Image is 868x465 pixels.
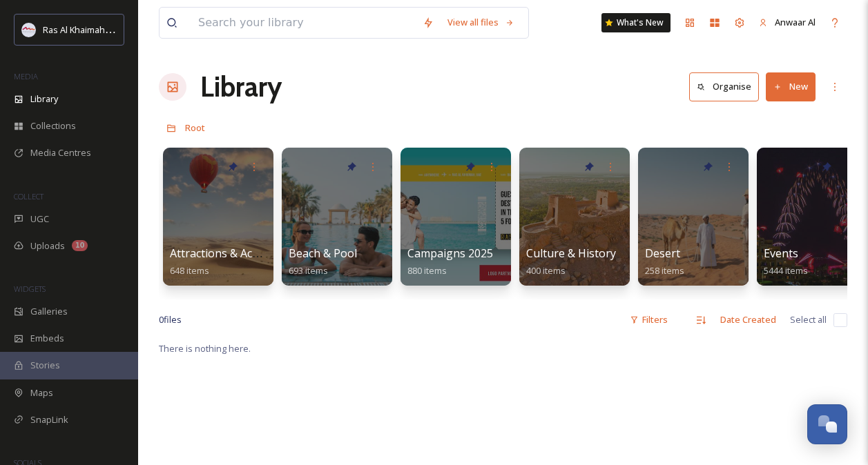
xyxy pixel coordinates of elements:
a: Root [185,119,205,136]
span: 400 items [526,264,566,277]
span: Root [185,121,205,134]
div: Filters [623,306,675,333]
span: MEDIA [14,71,38,81]
span: There is nothing here. [159,342,251,355]
span: COLLECT [14,191,44,201]
a: Organise [689,72,766,101]
span: 648 items [170,264,209,277]
span: Ras Al Khaimah Tourism Development Authority [43,23,238,36]
span: Select all [790,313,827,326]
a: Anwaar Al [752,9,822,36]
button: Open Chat [807,404,847,444]
span: Stories [30,359,60,372]
button: Organise [689,72,759,101]
span: Attractions & Activities [170,246,286,261]
span: Culture & History [526,246,616,261]
span: UGC [30,212,49,226]
span: 880 items [407,264,447,277]
span: 0 file s [159,313,182,326]
span: Embeds [30,332,64,345]
div: 10 [72,240,88,251]
a: Library [200,66,282,108]
span: Beach & Pool [289,246,357,261]
span: Maps [30,386,53,399]
span: 5444 items [764,264,808,277]
span: 258 items [645,264,684,277]
span: Campaigns 2025 [407,246,493,261]
span: Anwaar Al [775,16,816,28]
a: Beach & Pool693 items [289,247,357,277]
input: Search your library [191,8,416,38]
span: Media Centres [30,146,91,159]
a: Events5444 items [764,247,808,277]
span: Uploads [30,239,65,253]
span: Galleries [30,305,68,318]
a: Campaigns 2025880 items [407,247,493,277]
span: SnapLink [30,413,68,426]
a: Attractions & Activities648 items [170,247,286,277]
span: 693 items [289,264,328,277]
a: What's New [601,13,671,32]
img: Logo_RAKTDA_RGB-01.png [22,23,36,37]
button: New [766,72,816,101]
a: Desert258 items [645,247,684,277]
span: Events [764,246,798,261]
a: Culture & History400 items [526,247,616,277]
div: Date Created [713,306,783,333]
a: View all files [441,9,521,36]
span: WIDGETS [14,284,46,294]
span: Collections [30,119,76,132]
span: Library [30,92,58,106]
span: Desert [645,246,680,261]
